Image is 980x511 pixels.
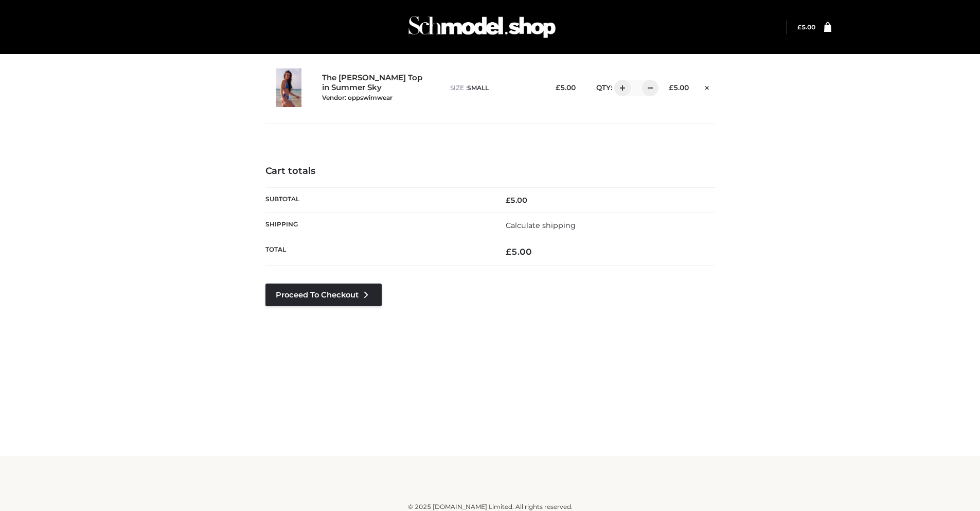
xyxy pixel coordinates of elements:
[405,7,559,47] img: Schmodel Admin 964
[265,166,715,177] h4: Cart totals
[506,196,510,205] span: £
[506,196,527,205] bdi: 5.00
[506,246,532,257] bdi: 5.00
[556,83,576,92] bdi: 5.00
[586,80,651,96] div: QTY:
[699,80,715,93] a: Remove this item
[265,284,382,306] a: Proceed to Checkout
[265,213,490,238] th: Shipping
[450,83,538,93] p: size :
[797,23,815,31] a: £5.00
[322,73,428,102] a: The [PERSON_NAME] Top in Summer SkyVendor: oppswimwear
[506,221,576,230] a: Calculate shipping
[322,94,393,101] small: Vendor: oppswimwear
[556,83,560,92] span: £
[797,23,801,31] span: £
[506,246,511,257] span: £
[467,84,489,92] span: SMALL
[669,83,673,92] span: £
[669,83,689,92] bdi: 5.00
[265,238,490,266] th: Total
[265,187,490,213] th: Subtotal
[797,23,815,31] bdi: 5.00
